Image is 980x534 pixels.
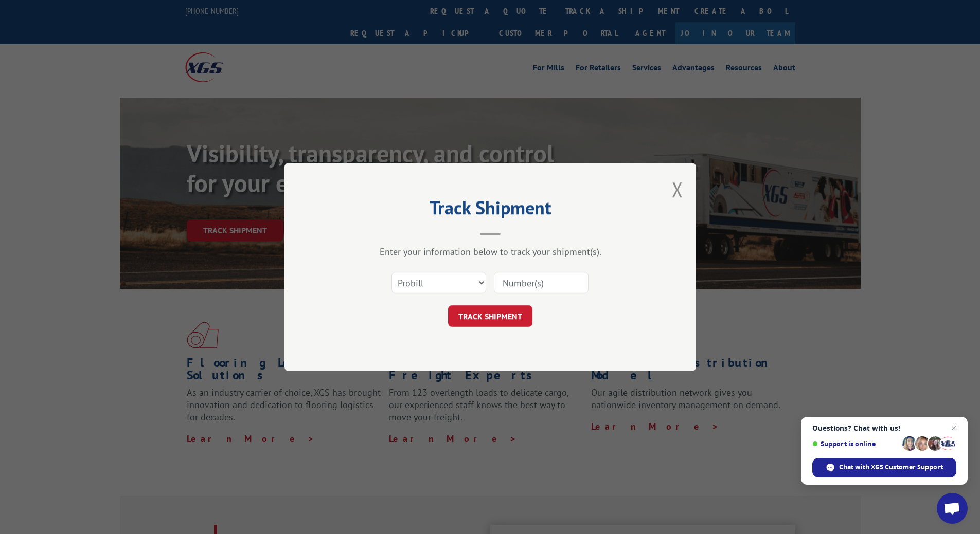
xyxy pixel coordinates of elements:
div: Enter your information below to track your shipment(s). [336,246,645,257]
span: Chat with XGS Customer Support [812,458,956,477]
a: Open chat [937,493,968,524]
input: Number(s) [494,272,589,293]
button: TRACK SHIPMENT [448,305,532,327]
h2: Track Shipment [336,200,645,220]
span: Chat with XGS Customer Support [839,463,943,472]
button: Close modal [672,176,683,203]
span: Support is online [812,440,899,448]
span: Questions? Chat with us! [812,424,956,432]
